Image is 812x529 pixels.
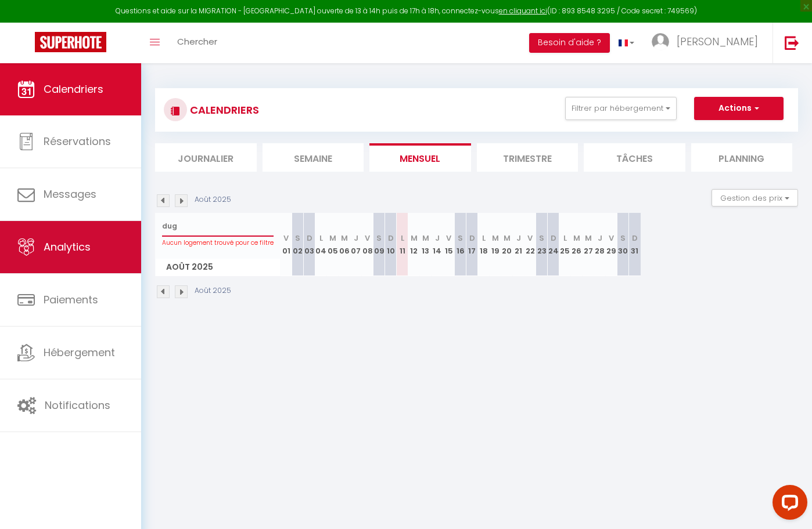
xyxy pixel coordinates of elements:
th: 31 [629,213,641,276]
th: 07 [350,213,362,276]
input: Rechercher un logement... [162,216,274,237]
th: 08 [362,213,373,276]
th: 06 [339,213,350,276]
abbr: L [401,233,404,244]
abbr: V [527,233,533,244]
img: ... [652,33,669,50]
p: Août 2025 [195,194,231,205]
th: 22 [524,213,536,276]
th: 25 [559,213,571,276]
abbr: S [458,233,463,244]
th: 24 [548,213,559,276]
abbr: V [365,233,370,244]
abbr: M [411,233,418,244]
abbr: S [539,233,544,244]
th: 29 [606,213,617,276]
th: 01 [281,213,292,276]
span: Calendriers [44,82,103,96]
button: Besoin d'aide ? [529,33,610,53]
li: Trimestre [477,143,579,172]
span: Messages [44,187,96,201]
th: 13 [420,213,432,276]
th: 15 [443,213,455,276]
span: [PERSON_NAME] [677,34,758,49]
th: 02 [292,213,304,276]
abbr: M [573,233,580,244]
abbr: D [307,233,312,244]
button: Filtrer par hébergement [565,97,677,120]
button: Gestion des prix [712,189,798,206]
span: Chercher [177,35,217,48]
a: en cliquant ici [499,6,547,16]
abbr: D [469,233,475,244]
abbr: M [492,233,499,244]
span: Notifications [45,398,110,412]
abbr: D [388,233,394,244]
abbr: M [341,233,348,244]
abbr: J [354,233,358,244]
button: Actions [694,97,784,120]
th: 28 [594,213,606,276]
th: 30 [617,213,629,276]
span: Août 2025 [156,259,280,276]
abbr: J [435,233,440,244]
th: 14 [432,213,443,276]
abbr: J [516,233,521,244]
li: Semaine [263,143,364,172]
p: Août 2025 [195,285,231,296]
abbr: M [329,233,336,244]
th: 09 [373,213,385,276]
th: 26 [571,213,583,276]
abbr: S [376,233,382,244]
span: Analytics [44,240,91,254]
abbr: L [319,233,323,244]
th: 17 [466,213,478,276]
img: Super Booking [35,32,106,52]
abbr: M [504,233,511,244]
abbr: D [632,233,638,244]
abbr: L [482,233,486,244]
abbr: D [551,233,556,244]
th: 05 [327,213,339,276]
span: Paiements [44,292,98,307]
th: 16 [455,213,466,276]
abbr: M [585,233,592,244]
abbr: M [422,233,429,244]
small: Aucun logement trouvé pour ce filtre [162,238,274,247]
th: 21 [513,213,524,276]
th: 03 [304,213,315,276]
th: 19 [490,213,501,276]
th: 12 [408,213,420,276]
abbr: V [609,233,614,244]
th: 23 [536,213,548,276]
th: 18 [478,213,490,276]
span: Hébergement [44,345,115,360]
abbr: V [283,233,289,244]
abbr: S [620,233,626,244]
th: 11 [397,213,408,276]
abbr: J [598,233,602,244]
li: Planning [691,143,793,172]
a: ... [PERSON_NAME] [643,23,773,63]
th: 10 [385,213,397,276]
img: logout [785,35,799,50]
th: 04 [315,213,327,276]
li: Mensuel [369,143,471,172]
a: Chercher [168,23,226,63]
li: Journalier [155,143,257,172]
abbr: V [446,233,451,244]
span: Réservations [44,134,111,148]
iframe: LiveChat chat widget [763,480,812,529]
h3: CALENDRIERS [187,97,259,123]
th: 20 [501,213,513,276]
li: Tâches [584,143,685,172]
abbr: S [295,233,300,244]
abbr: L [563,233,567,244]
th: 27 [583,213,594,276]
